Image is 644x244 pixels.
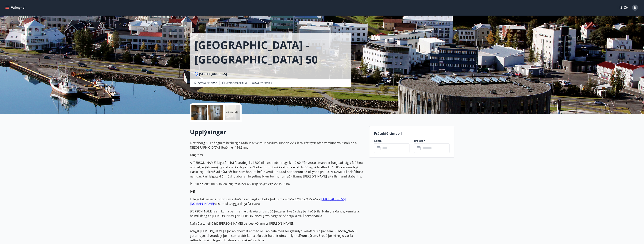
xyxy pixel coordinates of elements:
strong: Þrif [190,189,195,194]
p: Athygli [PERSON_NAME] á því að óheimilt er með öllu að hafa með sér gæludýr í orlofshúsin þar sem... [190,229,365,242]
span: B [634,6,636,10]
button: B [630,3,639,12]
button: ÍS [617,4,630,11]
h1: [GEOGRAPHIC_DATA] - [GEOGRAPHIC_DATA] 50 [194,38,347,67]
p: Nafnið á tengilið hjá [PERSON_NAME] og ræstivörum er [PERSON_NAME]. [190,221,365,226]
span: Svefnherbergi : [226,81,247,85]
span: 7 [271,81,272,85]
p: Á [PERSON_NAME] leigutími frá föstudegi kl. 16:00 til næsta föstudags kl. 12:00. Yfir vetrartíman... [190,160,365,179]
h2: Upplýsingar [190,128,365,136]
p: Íbúðin er leigð með líni en leigutaka ber að skilja snyrtilega við íbúðina. [190,182,365,186]
label: Brottför [414,139,450,143]
p: [PERSON_NAME] sem koma þarf fram er: Hvaða orlofsíbúð þetta er. Hvaða dag þarf að þrífa. Nafn gre... [190,209,365,218]
label: Koma [374,139,409,143]
span: Svefnstæði : [255,81,272,85]
p: Klettaborg 50 er fjögurra herbergja raðhús á tveimur hæðum sunnan við Glerá, rétt fyrir ofan vers... [190,141,365,150]
span: [STREET_ADDRESS] [199,72,227,76]
span: Stærð : [198,81,217,85]
button: menu [5,4,26,11]
span: 3 [245,81,247,85]
p: Ef leigutaki óskar eftir þrifum á íbúð þá er hægt að bóka þrif í síma 461-5232/865-2425 eða á hel... [190,197,365,206]
span: 116 m2 [207,81,217,85]
p: +7 Myndir [226,111,239,114]
p: Frátekið tímabil [374,131,450,136]
strong: Leigutími [190,153,203,157]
